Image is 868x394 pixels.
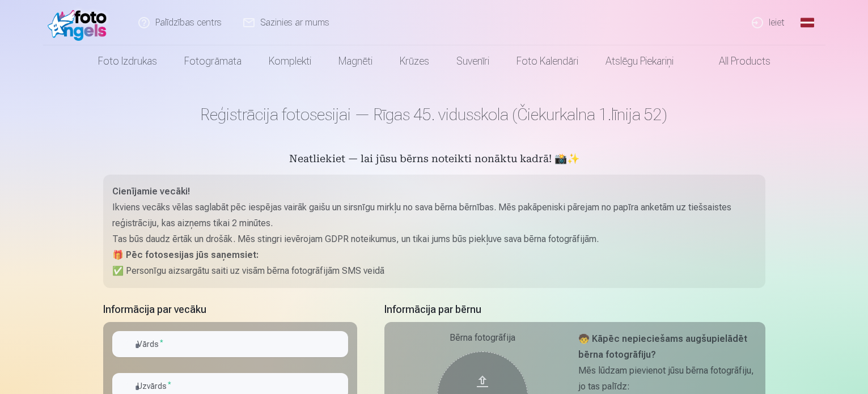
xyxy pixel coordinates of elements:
a: Foto izdrukas [84,45,171,77]
h5: Informācija par bērnu [384,302,765,317]
p: Ikviens vecāks vēlas saglabāt pēc iespējas vairāk gaišu un sirsnīgu mirkļu no sava bērna bērnības... [112,200,756,231]
a: Komplekti [255,45,325,77]
div: Bērna fotogrāfija [393,331,571,345]
strong: 🧒 Kāpēc nepieciešams augšupielādēt bērna fotogrāfiju? [578,333,747,360]
a: Magnēti [325,45,386,77]
a: Fotogrāmata [171,45,255,77]
p: ✅ Personīgu aizsargātu saiti uz visām bērna fotogrāfijām SMS veidā [112,263,756,279]
h1: Reģistrācija fotosesijai — Rīgas 45. vidusskola (Čiekurkalna 1.līnija 52) [103,104,765,125]
a: Suvenīri [443,45,503,77]
a: Krūzes [386,45,443,77]
p: Tas būs daudz ērtāk un drošāk. Mēs stingri ievērojam GDPR noteikumus, un tikai jums būs piekļuve ... [112,231,756,247]
a: Atslēgu piekariņi [592,45,687,77]
a: All products [687,45,784,77]
strong: Cienījamie vecāki! [112,186,190,197]
h5: Neatliekiet — lai jūsu bērns noteikti nonāktu kadrā! 📸✨ [103,152,765,168]
h5: Informācija par vecāku [103,302,357,317]
a: Foto kalendāri [503,45,592,77]
strong: 🎁 Pēc fotosesijas jūs saņemsiet: [112,249,259,260]
img: /fa1 [48,5,113,41]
